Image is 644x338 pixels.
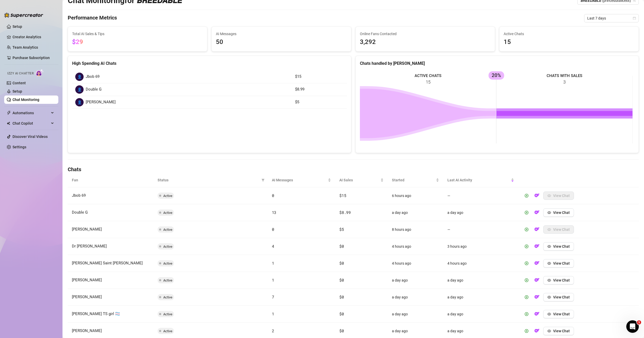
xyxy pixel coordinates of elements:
[547,211,551,214] span: eye
[443,255,518,272] td: 4 hours ago
[268,173,335,187] th: AI Messages
[553,211,570,215] span: View Chat
[388,221,443,238] td: 8 hours ago
[504,31,634,37] span: Active Chats
[72,31,203,37] span: Total AI Sales & Tips
[388,272,443,289] td: a day ago
[7,122,10,125] img: Chat Copilot
[533,327,541,335] button: OF
[533,330,541,334] a: OF
[533,310,541,318] button: OF
[12,119,49,127] span: Chat Copilot
[272,328,274,333] span: 2
[534,193,540,198] img: OF
[72,261,143,265] span: [PERSON_NAME] Saint [PERSON_NAME]
[272,227,274,232] span: 0
[533,195,541,199] a: OF
[443,221,518,238] td: —
[534,311,540,316] img: OF
[75,85,84,94] div: 👤
[443,238,518,255] td: 3 hours ago
[533,296,541,300] a: OF
[163,228,172,232] span: Active
[12,109,49,117] span: Automations
[86,74,99,80] span: Jbob 69
[216,37,347,47] span: 50
[339,277,344,283] span: $0
[443,173,518,187] th: Last AI Activity
[68,166,639,173] h4: Chats
[12,98,39,102] a: Chat Monitoring
[72,38,83,46] span: $29
[163,194,172,198] span: Active
[534,260,540,266] img: OF
[637,320,641,324] span: 1
[272,177,327,183] span: AI Messages
[272,311,274,316] span: 1
[533,192,541,200] button: OF
[72,244,107,248] span: Dr [PERSON_NAME]
[12,145,26,149] a: Settings
[533,259,541,267] button: OF
[163,245,172,248] span: Active
[86,99,116,105] span: [PERSON_NAME]
[360,37,491,47] span: 3,292
[547,262,551,265] span: eye
[388,204,443,221] td: a day ago
[553,312,570,316] span: View Chat
[163,278,172,282] span: Active
[533,245,541,250] a: OF
[443,187,518,204] td: —
[533,242,541,251] button: OF
[7,111,11,115] span: thunderbolt
[547,329,551,333] span: eye
[12,24,22,29] a: Setup
[534,244,540,249] img: OF
[216,31,347,37] span: AI Messages
[75,73,84,81] div: 👤
[7,71,34,76] span: Izzy AI Chatter
[633,17,636,20] span: calendar
[533,208,541,217] button: OF
[534,227,540,232] img: OF
[295,74,344,80] article: $15
[72,311,120,316] span: [PERSON_NAME] TS girl 🏳️‍⚧️
[163,295,172,299] span: Active
[339,260,344,266] span: $0
[12,45,38,49] a: Team Analytics
[534,328,540,333] img: OF
[543,327,574,335] button: View Chat
[443,306,518,323] td: a day ago
[163,262,172,265] span: Active
[72,278,102,282] span: [PERSON_NAME]
[533,225,541,234] button: OF
[533,212,541,216] a: OF
[360,60,635,67] div: Chats handled by [PERSON_NAME]
[12,135,48,139] a: Discover Viral Videos
[543,310,574,318] button: View Chat
[339,311,344,316] span: $0
[547,278,551,282] span: eye
[388,187,443,204] td: 6 hours ago
[547,295,551,299] span: eye
[339,328,344,333] span: $0
[272,244,274,249] span: 4
[12,81,26,85] a: Content
[72,60,347,67] div: High Spending AI Chats
[553,278,570,282] span: View Chat
[553,329,570,333] span: View Chat
[543,242,574,251] button: View Chat
[543,208,574,217] button: View Chat
[553,261,570,265] span: View Chat
[72,328,102,333] span: [PERSON_NAME]
[86,86,102,93] span: Double G
[543,225,574,234] button: View Chat
[388,306,443,323] td: a day ago
[339,294,344,299] span: $0
[4,12,43,18] img: logo-BBDzfeDw.svg
[533,276,541,284] button: OF
[68,14,117,22] h4: Performance Metrics
[533,228,541,233] a: OF
[295,86,344,93] article: $8.99
[339,227,344,232] span: $5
